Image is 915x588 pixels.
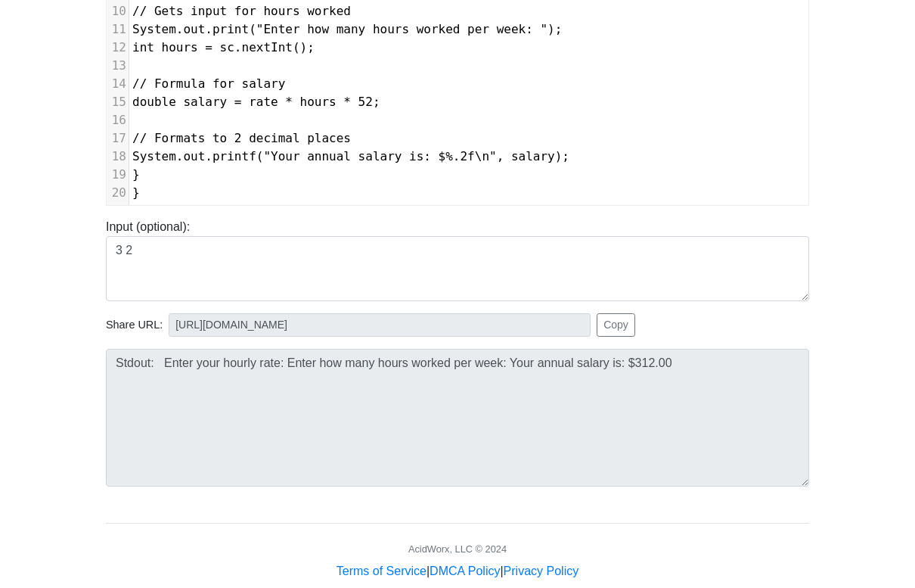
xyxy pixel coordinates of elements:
[107,93,129,111] div: 15
[107,39,129,57] div: 12
[107,57,129,75] div: 13
[132,167,140,182] span: }
[504,565,579,577] a: Privacy Policy
[430,565,500,577] a: DMCA Policy
[107,184,129,202] div: 20
[107,2,129,20] div: 10
[169,313,591,337] input: No share available yet
[107,75,129,93] div: 14
[95,218,820,301] div: Input (optional):
[132,40,315,54] span: int hours = sc.nextInt();
[337,562,578,580] div: | |
[107,166,129,184] div: 19
[132,22,562,36] span: System.out.print("Enter how many hours worked per week: ");
[132,76,285,91] span: // Formula for salary
[107,129,129,148] div: 17
[106,317,163,334] span: Share URL:
[408,542,507,556] div: AcidWorx, LLC © 2024
[107,20,129,39] div: 11
[337,565,426,577] a: Terms of Service
[597,313,635,337] button: Copy
[107,148,129,166] div: 18
[132,149,569,163] span: System.out.printf("Your annual salary is: $%.2f\n", salary);
[132,185,140,200] span: }
[107,111,129,129] div: 16
[132,95,380,109] span: double salary = rate * hours * 52;
[132,4,351,18] span: // Gets input for hours worked
[132,131,351,145] span: // Formats to 2 decimal places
